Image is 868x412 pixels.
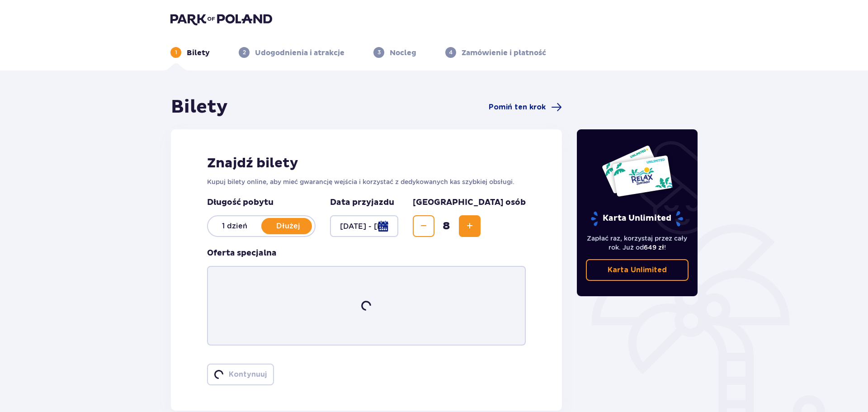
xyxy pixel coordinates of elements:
[489,102,562,113] a: Pomiń ten krok
[175,48,177,57] p: 1
[644,244,664,251] span: 649 zł
[608,265,667,275] p: Karta Unlimited
[330,197,394,208] p: Data przyjazdu
[413,197,526,208] p: [GEOGRAPHIC_DATA] osób
[208,221,261,231] p: 1 dzień
[207,197,316,208] p: Długość pobytu
[243,48,246,57] p: 2
[214,370,223,379] img: loader
[229,369,267,379] p: Kontynuuj
[360,300,372,312] img: loader
[255,48,344,58] p: Udogodnienia i atrakcje
[207,364,274,385] button: loaderKontynuuj
[207,177,526,186] p: Kupuj bilety online, aby mieć gwarancję wejścia i korzystać z dedykowanych kas szybkiej obsługi.
[586,259,689,281] a: Karta Unlimited
[390,48,416,58] p: Nocleg
[436,219,457,233] span: 8
[462,48,546,58] p: Zamówienie i płatność
[171,96,228,118] h1: Bilety
[586,234,689,252] p: Zapłać raz, korzystaj przez cały rok. Już od !
[377,48,381,57] p: 3
[187,48,210,58] p: Bilety
[489,102,546,112] span: Pomiń ten krok
[261,221,315,231] p: Dłużej
[207,155,526,172] h2: Znajdź bilety
[459,215,481,237] button: Increase
[170,13,272,25] img: Park of Poland logo
[413,215,434,237] button: Decrease
[590,211,684,227] p: Karta Unlimited
[207,248,277,259] p: Oferta specjalna
[449,48,453,57] p: 4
